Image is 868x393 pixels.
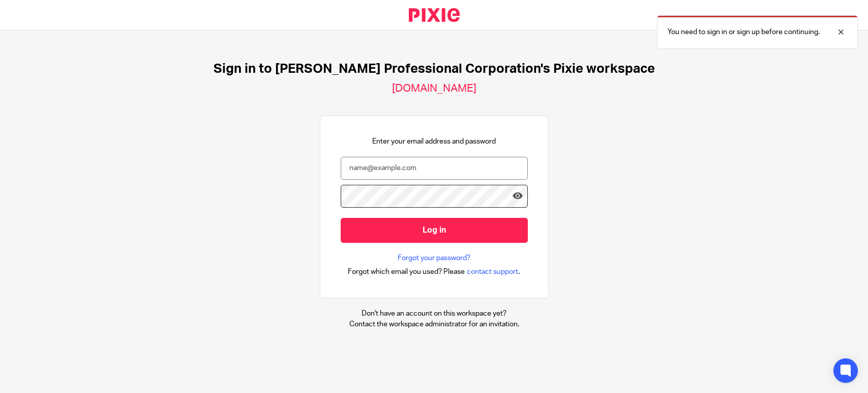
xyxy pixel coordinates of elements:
a: Forgot your password? [398,253,470,263]
p: Enter your email address and password [372,136,496,147]
span: Forgot which email you used? Please [348,267,465,277]
input: Log in [341,218,528,243]
p: Don't have an account on this workspace yet? [349,308,519,319]
div: . [348,266,520,277]
span: contact support [467,267,518,277]
p: Contact the workspace administrator for an invitation. [349,319,519,329]
p: You need to sign in or sign up before continuing. [668,27,820,37]
h2: [DOMAIN_NAME] [392,82,476,95]
input: name@example.com [341,157,528,180]
h1: Sign in to [PERSON_NAME] Professional Corporation's Pixie workspace [214,61,655,77]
